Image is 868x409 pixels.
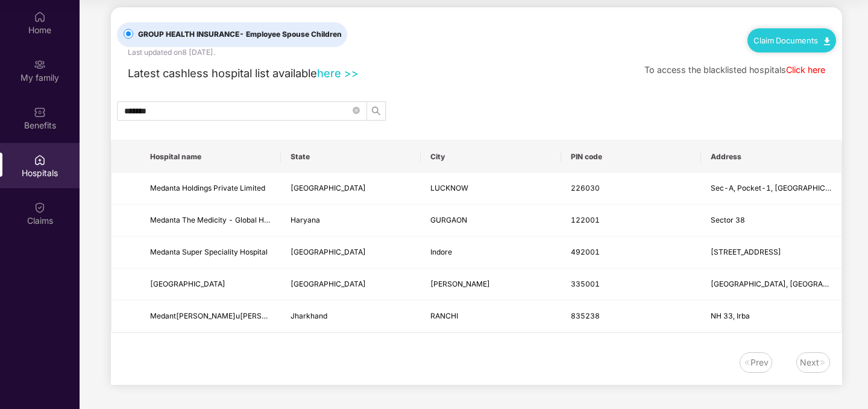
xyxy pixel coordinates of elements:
th: City [421,141,561,173]
td: NH 33, Irba [701,300,841,332]
div: Next [800,356,819,369]
td: Jharkhand [281,300,421,332]
span: Medanta The Medicity - Global Health Pvt Ltd [150,215,307,224]
span: 226030 [571,183,600,192]
td: Hanumangarh, Suratgarh By Pass, Sri Ganganagar [701,268,841,300]
img: svg+xml;base64,PHN2ZyB4bWxucz0iaHR0cDovL3d3dy53My5vcmcvMjAwMC9zdmciIHdpZHRoPSIxNiIgaGVpZ2h0PSIxNi... [743,359,750,366]
td: Medanta The Medicity - Global Health Pvt Ltd [140,204,281,236]
span: To access the blacklisted hospitals [644,65,786,75]
span: Haryana [291,215,320,224]
span: close-circle [353,107,360,114]
span: 335001 [571,279,600,288]
th: PIN code [561,141,702,173]
span: Address [711,152,832,162]
span: Medanta Super Speciality Hospital [150,247,268,256]
span: Indore [430,247,452,256]
a: here >> [317,66,359,80]
span: search [367,106,385,116]
span: Sector 38 [711,215,745,224]
span: Medant[PERSON_NAME]u[PERSON_NAME][GEOGRAPHIC_DATA] [150,311,375,320]
span: GROUP HEALTH INSURANCE [133,29,347,40]
td: Indore [421,236,561,268]
span: [GEOGRAPHIC_DATA] [291,279,366,288]
span: [GEOGRAPHIC_DATA] [291,247,366,256]
img: svg+xml;base64,PHN2ZyB4bWxucz0iaHR0cDovL3d3dy53My5vcmcvMjAwMC9zdmciIHdpZHRoPSIxNiIgaGVpZ2h0PSIxNi... [819,359,826,366]
td: Sri Ganganagar [421,268,561,300]
span: Jharkhand [291,311,327,320]
img: svg+xml;base64,PHN2ZyBpZD0iQmVuZWZpdHMiIHhtbG5zPSJodHRwOi8vd3d3LnczLm9yZy8yMDAwL3N2ZyIgd2lkdGg9Ij... [34,106,46,118]
td: Plot No-8,PU 4, Scheme No- 54, Vijay Nagar Square , AB Road [701,236,841,268]
td: Sector 38 [701,204,841,236]
th: State [281,141,421,173]
div: Prev [750,356,769,369]
td: Medanta Abdur Razzaque Ansari Memorial Weavers Hospital [140,300,281,332]
img: svg+xml;base64,PHN2ZyB4bWxucz0iaHR0cDovL3d3dy53My5vcmcvMjAwMC9zdmciIHdpZHRoPSIxMC40IiBoZWlnaHQ9Ij... [824,37,830,45]
span: 835238 [571,311,600,320]
span: Medanta Holdings Private Limited [150,183,265,192]
span: [GEOGRAPHIC_DATA] [291,183,366,192]
td: S N Medanta Hospital [140,268,281,300]
img: svg+xml;base64,PHN2ZyBpZD0iSG9tZSIgeG1sbnM9Imh0dHA6Ly93d3cudzMub3JnLzIwMDAvc3ZnIiB3aWR0aD0iMjAiIG... [34,11,46,23]
img: svg+xml;base64,PHN2ZyBpZD0iQ2xhaW0iIHhtbG5zPSJodHRwOi8vd3d3LnczLm9yZy8yMDAwL3N2ZyIgd2lkdGg9IjIwIi... [34,201,46,214]
span: Hospital name [150,152,271,162]
td: Madhya Pradesh [281,236,421,268]
img: svg+xml;base64,PHN2ZyBpZD0iSG9zcGl0YWxzIiB4bWxucz0iaHR0cDovL3d3dy53My5vcmcvMjAwMC9zdmciIHdpZHRoPS... [34,154,46,166]
span: Sec-A, Pocket-1, [GEOGRAPHIC_DATA] [711,183,850,192]
th: Address [701,141,841,173]
span: 122001 [571,215,600,224]
span: NH 33, Irba [711,311,750,320]
span: [STREET_ADDRESS] [711,247,781,256]
span: Latest cashless hospital list available [128,66,317,80]
span: 492001 [571,247,600,256]
td: Medanta Super Speciality Hospital [140,236,281,268]
td: GURGAON [421,204,561,236]
span: [PERSON_NAME] [430,279,490,288]
img: svg+xml;base64,PHN2ZyB3aWR0aD0iMjAiIGhlaWdodD0iMjAiIHZpZXdCb3g9IjAgMCAyMCAyMCIgZmlsbD0ibm9uZSIgeG... [34,59,46,71]
span: GURGAON [430,215,467,224]
td: Haryana [281,204,421,236]
span: RANCHI [430,311,458,320]
span: - Employee Spouse Children [239,30,342,39]
div: Last updated on 8 [DATE] . [128,47,215,59]
td: Rajasthan [281,268,421,300]
td: RANCHI [421,300,561,332]
td: LUCKNOW [421,173,561,205]
button: search [366,101,386,121]
span: close-circle [353,105,360,116]
td: Medanta Holdings Private Limited [140,173,281,205]
th: Hospital name [140,141,281,173]
a: Claim Documents [753,36,830,45]
a: Click here [786,65,825,75]
td: Uttar Pradesh [281,173,421,205]
span: LUCKNOW [430,183,468,192]
span: [GEOGRAPHIC_DATA] [150,279,225,288]
td: Sec-A, Pocket-1, Sushant Golf City [701,173,841,205]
